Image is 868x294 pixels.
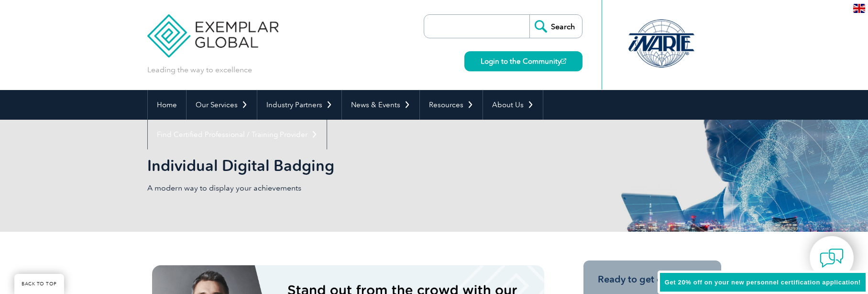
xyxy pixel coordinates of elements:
a: Resources [420,90,483,120]
a: Login to the Community [464,51,582,71]
a: About Us [483,90,543,120]
img: open_square.png [561,58,566,64]
a: News & Events [342,90,419,120]
input: Search [529,15,582,38]
img: en [853,4,865,13]
a: Our Services [187,90,257,120]
a: Home [148,90,186,120]
a: Industry Partners [257,90,341,120]
span: Get 20% off on your new personnel certification application! [665,279,861,286]
a: Find Certified Professional / Training Provider [148,120,327,149]
h3: Ready to get certified? [598,273,707,285]
p: A modern way to display your achievements [147,183,434,193]
p: Leading the way to excellence [147,65,252,75]
img: contact-chat.png [820,246,844,270]
h2: Individual Digital Badging [147,158,549,173]
a: BACK TO TOP [14,274,64,294]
